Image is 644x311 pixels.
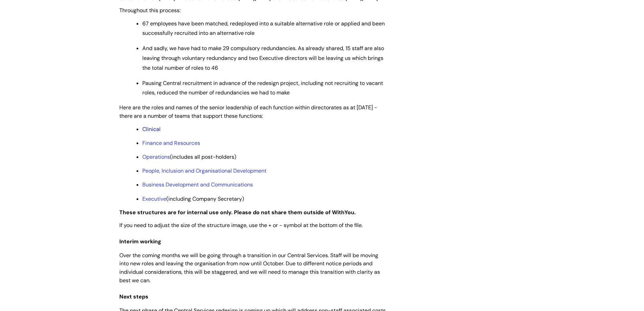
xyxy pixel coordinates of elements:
a: Finance and Resources [142,139,200,147]
span: Throughout this process: [119,7,181,14]
p: 67 employees have been matched, redeployed into a suitable alternative role or applied and been s... [142,19,386,39]
p: And sadly, we have had to make 29 compulsory redundancies. As already shared, 15 staff are also l... [142,44,386,73]
span: Over the coming months we will be going through a transition in our Central Services. Staff will ... [119,252,380,284]
a: Executive [142,195,166,202]
a: Operations [142,153,170,160]
span: Interim working [119,238,161,245]
a: People, Inclusion and Organisational Development [142,167,266,174]
a: Business Development and Communications [142,181,253,188]
strong: These structures are for internal use only. Please do not share them outside of WithYou. [119,209,356,216]
span: If you need to adjust the size of the structure image, use the + or - symbol at the bottom of the... [119,222,363,229]
a: Clinical [142,126,161,133]
span: (including Company Secretary) [142,195,244,202]
span: Here are the roles and names of the senior leadership of each function within directorates as at ... [119,104,377,119]
span: Next steps [119,293,148,300]
span: (includes all post-holders) [142,153,236,160]
p: Pausing Central recruitment in advance of the redesign project, including not recruiting to vacan... [142,79,386,98]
